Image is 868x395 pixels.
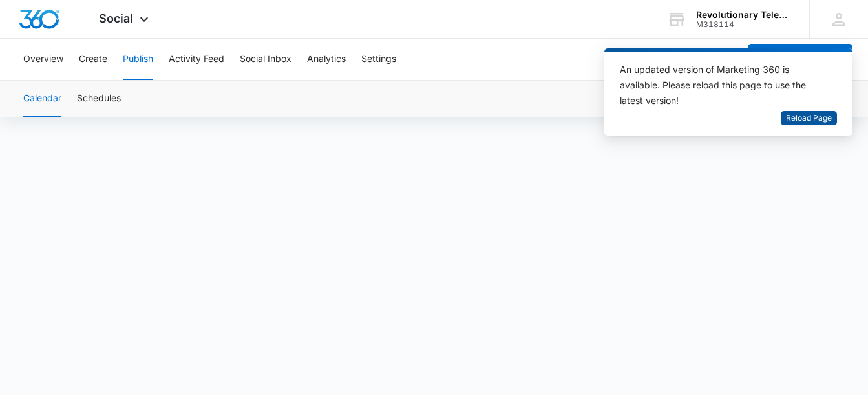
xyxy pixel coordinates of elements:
[169,39,224,80] button: Activity Feed
[786,112,832,125] span: Reload Page
[99,12,133,25] span: Social
[240,39,291,80] button: Social Inbox
[361,39,396,80] button: Settings
[748,44,852,75] button: Create a Post
[23,39,63,80] button: Overview
[79,39,107,80] button: Create
[696,10,790,20] div: account name
[307,39,346,80] button: Analytics
[77,81,121,117] button: Schedules
[23,81,61,117] button: Calendar
[620,62,821,108] div: An updated version of Marketing 360 is available. Please reload this page to use the latest version!
[696,20,790,29] div: account id
[123,39,153,80] button: Publish
[781,111,837,126] button: Reload Page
